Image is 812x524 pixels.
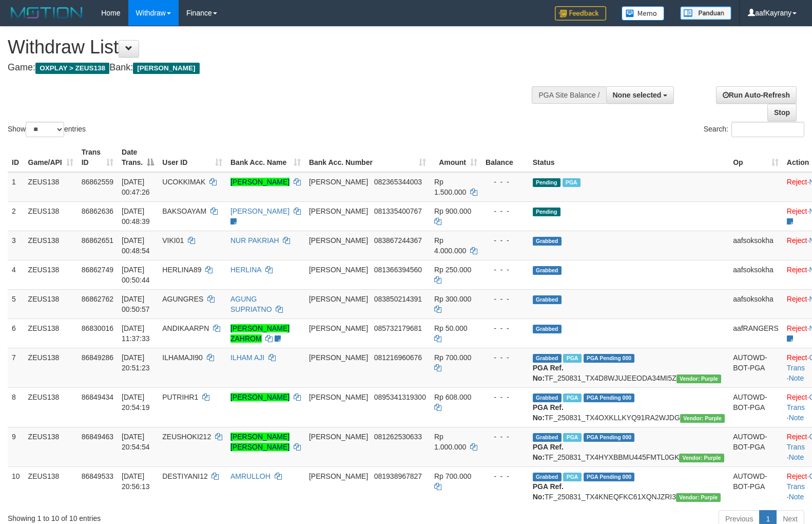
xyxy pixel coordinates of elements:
[226,143,305,172] th: Bank Acc. Name: activate to sort column ascending
[122,324,150,343] span: [DATE] 11:37:33
[434,433,466,451] span: Rp 1.000.000
[374,324,422,332] span: Copy 085732179681 to clipboard
[122,236,150,255] span: [DATE] 00:48:54
[230,266,261,274] a: HERLINA
[8,289,24,319] td: 5
[533,178,560,187] span: Pending
[679,454,724,462] span: Vendor URL: https://trx4.1velocity.biz
[82,324,113,332] span: 86830016
[35,63,109,74] span: OXPLAY > ZEUS138
[122,266,150,284] span: [DATE] 00:50:44
[716,86,797,104] a: Run Auto-Refresh
[158,143,226,172] th: User ID: activate to sort column ascending
[24,260,78,289] td: ZEUS138
[82,207,113,215] span: 86862636
[162,178,205,186] span: UCOKKIMAK
[8,201,24,231] td: 2
[486,177,525,187] div: - - -
[563,473,581,481] span: Marked by aafRornrotha
[374,433,422,441] span: Copy 081262530633 to clipboard
[8,122,86,137] label: Show entries
[434,207,471,215] span: Rp 900.000
[26,122,64,137] select: Showentries
[122,393,150,411] span: [DATE] 20:54:19
[704,122,804,137] label: Search:
[24,143,78,172] th: Game/API: activate to sort column ascending
[434,472,471,480] span: Rp 700.000
[729,231,783,260] td: aafsoksokha
[676,493,721,502] span: Vendor URL: https://trx4.1velocity.biz
[533,295,562,304] span: Grabbed
[533,403,564,422] b: PGA Ref. No:
[787,266,807,274] a: Reject
[122,207,150,226] span: [DATE] 00:48:39
[309,324,368,332] span: [PERSON_NAME]
[789,453,804,461] a: Note
[374,393,426,401] span: Copy 0895341319300 to clipboard
[533,364,564,382] b: PGA Ref. No:
[82,393,113,401] span: 86849434
[374,178,422,186] span: Copy 082365344003 to clipboard
[789,414,804,422] a: Note
[481,143,529,172] th: Balance
[82,266,113,274] span: 86862749
[8,5,86,21] img: MOTION_logo.png
[563,394,581,402] span: Marked by aafRornrotha
[374,353,422,362] span: Copy 081216960676 to clipboard
[230,353,264,362] a: ILHAM AJI
[309,266,368,274] span: [PERSON_NAME]
[486,206,525,216] div: - - -
[162,324,209,332] span: ANDIKAARPN
[533,354,562,363] span: Grabbed
[82,472,113,480] span: 86849533
[309,295,368,303] span: [PERSON_NAME]
[486,294,525,304] div: - - -
[434,178,466,196] span: Rp 1.500.000
[374,207,422,215] span: Copy 081335400767 to clipboard
[729,348,783,387] td: AUTOWD-BOT-PGA
[434,324,468,332] span: Rp 50.000
[529,143,729,172] th: Status
[24,427,78,466] td: ZEUS138
[162,433,211,441] span: ZEUSHOKI212
[8,231,24,260] td: 3
[584,354,635,363] span: PGA Pending
[434,393,471,401] span: Rp 608.000
[486,392,525,402] div: - - -
[729,289,783,319] td: aafsoksokha
[8,37,531,58] h1: Withdraw List
[434,295,471,303] span: Rp 300.000
[613,91,662,99] span: None selected
[486,471,525,481] div: - - -
[374,236,422,245] span: Copy 083867244367 to clipboard
[622,6,665,21] img: Button%20Memo.svg
[729,387,783,427] td: AUTOWD-BOT-PGA
[486,352,525,363] div: - - -
[162,236,184,245] span: VIKI01
[584,473,635,481] span: PGA Pending
[122,353,150,372] span: [DATE] 20:51:23
[24,201,78,231] td: ZEUS138
[533,394,562,402] span: Grabbed
[430,143,481,172] th: Amount: activate to sort column ascending
[533,325,562,333] span: Grabbed
[24,348,78,387] td: ZEUS138
[529,466,729,506] td: TF_250831_TX4KNEQFKC61XQNJZRI3
[122,178,150,196] span: [DATE] 00:47:26
[434,236,466,255] span: Rp 4.000.000
[787,393,807,401] a: Reject
[230,178,289,186] a: [PERSON_NAME]
[162,472,207,480] span: DESTIYANI12
[532,86,606,104] div: PGA Site Balance /
[787,295,807,303] a: Reject
[374,472,422,480] span: Copy 081938967827 to clipboard
[8,427,24,466] td: 9
[118,143,158,172] th: Date Trans.: activate to sort column descending
[305,143,430,172] th: Bank Acc. Number: activate to sort column ascending
[309,236,368,245] span: [PERSON_NAME]
[787,178,807,186] a: Reject
[486,323,525,333] div: - - -
[486,432,525,442] div: - - -
[230,236,279,245] a: NUR PAKRIAH
[486,265,525,275] div: - - -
